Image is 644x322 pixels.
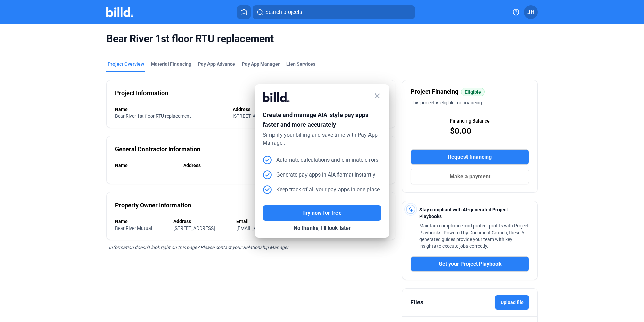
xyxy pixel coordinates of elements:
span: Stay compliant with AI-generated Project Playbooks [419,207,508,219]
span: Financing Balance [450,117,490,124]
div: Project Information [115,88,168,98]
label: Upload file [495,295,529,310]
div: Pay App Advance [198,61,235,68]
div: Name [115,106,226,113]
div: Files [410,298,423,307]
div: Project Overview [108,61,144,68]
div: Name [115,218,167,225]
button: Try now for free [263,205,381,221]
div: Keep track of all your pay apps in one place [263,185,380,194]
div: Address [233,106,309,113]
div: Automate calculations and eliminate errors [263,155,378,165]
span: Bear River 1st floor RTU replacement [115,113,191,119]
span: - [115,169,116,175]
span: Pay App Manager [242,61,280,68]
span: Information doesn’t look right on this page? Please contact your Relationship Manager. [109,245,290,250]
div: Generate pay apps in AIA format instantly [263,170,375,180]
span: This project is eligible for financing. [411,100,483,105]
span: JH [527,8,534,16]
mat-chip: Eligible [461,88,485,96]
div: Create and manage AIA-style pay apps faster and more accurately [263,110,381,131]
span: Search projects [265,8,302,16]
span: Get your Project Playbook [439,260,502,268]
img: Billd Company Logo [106,7,133,17]
div: Lien Services [286,61,315,68]
span: [EMAIL_ADDRESS][DOMAIN_NAME] [236,225,311,231]
span: [STREET_ADDRESS] [173,225,215,231]
span: Bear River 1st floor RTU replacement [106,32,538,45]
div: Address [173,218,230,225]
span: Maintain compliance and protect profits with Project Playbooks. Powered by Document Crunch, these... [419,223,529,249]
div: Material Financing [151,61,191,68]
button: No thanks, I'll look later [263,221,381,236]
div: Simplify your billing and save time with Pay App Manager. [263,131,381,147]
div: Address [183,162,250,169]
mat-icon: close [373,92,381,100]
div: General Contractor Information [115,144,200,154]
div: Email [236,218,326,225]
span: Request financing [448,153,492,161]
span: [STREET_ADDRESS] [233,113,274,119]
div: Name [115,162,176,169]
span: $0.00 [450,126,471,136]
span: Bear River Mutual [115,225,152,231]
span: Project Financing [411,87,458,97]
span: - [183,169,185,175]
span: Make a payment [450,172,490,181]
div: Property Owner Information [115,200,191,210]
